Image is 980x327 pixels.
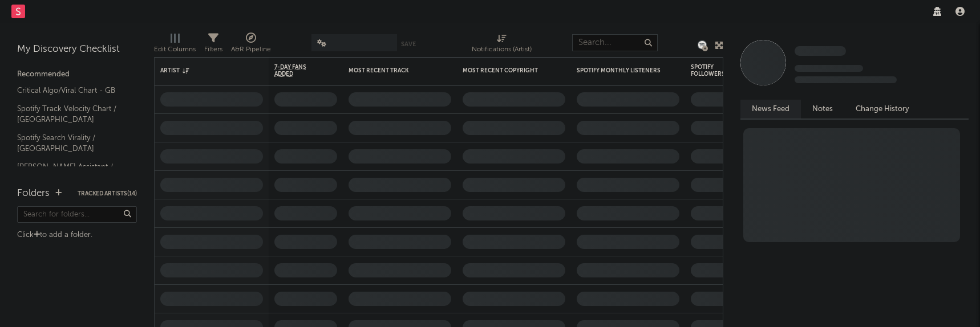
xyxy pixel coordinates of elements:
[17,68,137,81] div: Recommended
[160,67,246,74] div: Artist
[463,67,548,74] div: Most Recent Copyright
[204,43,222,56] div: Filters
[795,65,863,72] span: Tracking Since: [DATE]
[154,43,196,56] div: Edit Columns
[740,100,801,118] button: News Feed
[154,28,196,62] div: Edit Columns
[472,28,532,62] div: Notifications (Artist)
[801,100,844,118] button: Notes
[795,76,897,83] span: 0 fans last week
[231,43,271,56] div: A&R Pipeline
[17,43,137,56] div: My Discovery Checklist
[17,187,50,201] div: Folders
[17,206,137,223] input: Search for folders...
[577,67,662,74] div: Spotify Monthly Listeners
[17,103,125,126] a: Spotify Track Velocity Chart / [GEOGRAPHIC_DATA]
[17,228,137,242] div: Click to add a folder.
[349,67,434,74] div: Most Recent Track
[17,132,125,155] a: Spotify Search Virality / [GEOGRAPHIC_DATA]
[231,28,271,62] div: A&R Pipeline
[274,64,320,77] span: 7-Day Fans Added
[17,84,125,97] a: Critical Algo/Viral Chart - GB
[844,100,921,118] button: Change History
[472,43,532,56] div: Notifications (Artist)
[691,64,731,77] div: Spotify Followers
[204,28,222,62] div: Filters
[401,41,416,47] button: Save
[795,46,846,56] span: Some Artist
[17,161,125,184] a: [PERSON_NAME] Assistant / [GEOGRAPHIC_DATA]
[78,191,137,197] button: Tracked Artists(14)
[795,46,846,57] a: Some Artist
[572,34,658,51] input: Search...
